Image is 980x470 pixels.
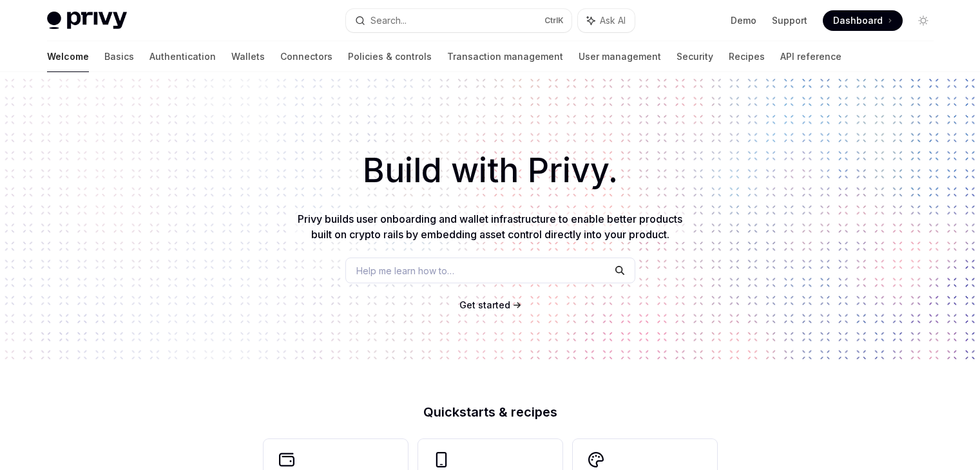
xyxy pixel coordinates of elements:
[47,41,89,72] a: Welcome
[913,10,934,31] button: Toggle dark mode
[544,15,564,26] span: Ctrl K
[729,41,765,72] a: Recipes
[677,41,713,72] a: Security
[280,41,332,72] a: Connectors
[21,146,959,196] h1: Build with Privy.
[578,9,635,32] button: Ask AI
[346,9,572,32] button: Search...CtrlK
[348,41,432,72] a: Policies & controls
[47,12,127,30] img: light logo
[298,212,682,241] span: Privy builds user onboarding and wallet infrastructure to enable better products built on crypto ...
[264,406,717,418] h2: Quickstarts & recipes
[833,14,883,27] span: Dashboard
[772,14,807,27] a: Support
[579,41,661,72] a: User management
[370,13,407,28] div: Search...
[356,264,454,277] span: Help me learn how to…
[780,41,841,72] a: API reference
[731,14,756,27] a: Demo
[600,14,626,27] span: Ask AI
[149,41,216,72] a: Authentication
[459,299,510,310] span: Get started
[231,41,265,72] a: Wallets
[104,41,134,72] a: Basics
[823,10,903,31] a: Dashboard
[459,299,510,312] a: Get started
[447,41,563,72] a: Transaction management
